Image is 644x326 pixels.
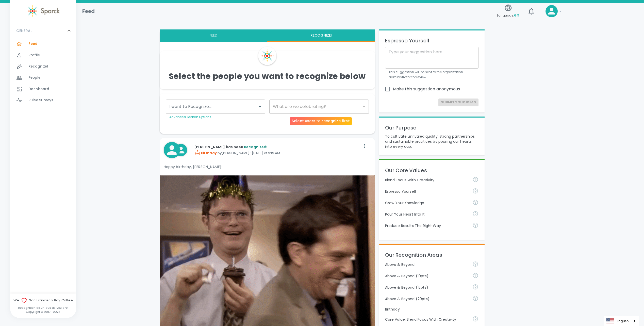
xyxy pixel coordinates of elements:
p: Core Value: Blend Focus With Creativity [385,317,468,322]
p: [PERSON_NAME] has been [194,144,361,150]
svg: Find success working together and doing the right thing [472,222,478,228]
span: Language: [497,12,519,19]
p: Espresso Yourself [385,37,478,45]
a: Pulse Surveys [10,95,76,106]
p: Our Purpose [385,124,478,132]
svg: For going above and beyond! [472,284,478,290]
p: Our Core Values [385,166,478,174]
p: Recognition as unique as you are! [10,306,76,310]
svg: For going above and beyond! [472,272,478,279]
img: Sparck Logo [261,50,273,62]
a: Advanced Search Options [169,115,211,119]
p: Above & Beyond [385,262,468,267]
button: Feed [160,29,267,42]
span: Recognize! [28,64,48,69]
span: Feed [28,41,38,46]
div: GENERAL [10,38,76,108]
button: Open [256,103,263,110]
button: Language:en [495,2,521,20]
p: To cultivate unrivaled quality, strong partnerships and sustainable practices by pouring our hear... [385,134,478,149]
p: Birthday [385,307,478,312]
div: interaction tabs [160,29,375,42]
p: This suggestion will be sent to the organization administrator for review. [389,70,475,80]
span: Pulse Surveys [28,98,53,103]
svg: For going above and beyond! [472,295,478,301]
svg: Achieve goals today and innovate for tomorrow [472,176,478,183]
p: Espresso Yourself [385,189,468,194]
p: Copyright © 2017 - 2025 [10,310,76,314]
p: Grow Your Knowledge [385,200,468,205]
span: Recognized! [244,144,268,150]
a: Sparck logo [10,5,76,17]
div: Select users to recognize first [290,117,352,125]
p: Above & Beyond (20pts) [385,296,468,301]
p: Produce Results The Right Way [385,223,468,228]
svg: Achieve goals today and innovate for tomorrow [472,316,478,322]
a: English [604,316,639,326]
a: Dashboard [10,84,76,95]
span: Profile [28,53,40,58]
div: Language [604,316,639,326]
div: GENERAL [10,23,76,38]
button: Recognize! [267,29,375,42]
p: Above & Beyond (10pts) [385,273,468,279]
svg: Come to work to make a difference in your own way [472,211,478,217]
p: by [PERSON_NAME] • [DATE] at 9:19 AM [194,150,361,156]
p: Pour Your Heart Into It [385,212,468,217]
p: Blend Focus With Creativity [385,177,468,183]
a: Profile [10,50,76,61]
p: Our Recognition Areas [385,251,478,259]
svg: Follow your curiosity and learn together [472,199,478,205]
a: Feed [10,38,76,50]
aside: Language selected: English [604,316,639,326]
span: We San Francisco Bay Coffee [10,298,76,304]
p: GENERAL [16,28,32,33]
span: Birthday [194,151,217,155]
h4: Select the people you want to recognize below [169,71,366,81]
a: Recognize! [10,61,76,72]
span: People [28,75,40,80]
svg: For going above and beyond! [472,261,478,267]
img: Sparck logo [27,5,60,17]
p: Above & Beyond (15pts) [385,285,468,290]
svg: Share your voice and your ideas [472,188,478,194]
span: Dashboard [28,87,49,92]
p: Happy birthday, [PERSON_NAME]! [164,164,371,169]
h1: Feed [82,7,95,15]
a: People [10,72,76,83]
span: Make this suggestion anonymous [393,86,460,92]
span: en [514,12,519,18]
